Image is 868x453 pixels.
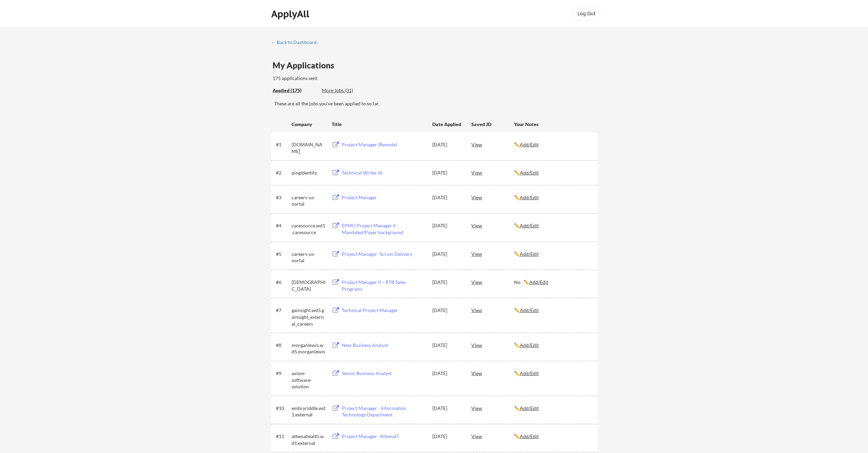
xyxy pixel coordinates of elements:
u: Add/Edit [520,307,539,313]
div: #8 [276,342,289,349]
div: Project Manager- AthenaIT [342,433,426,440]
div: [DATE] [432,279,462,286]
div: [DATE] [432,433,462,440]
div: #6 [276,279,289,286]
u: Add/Edit [520,223,539,228]
div: My Applications [273,61,340,69]
div: [DATE] [432,342,462,349]
u: Add/Edit [529,279,548,285]
a: ← Back to Dashboard [271,40,322,46]
div: ✏️ [514,433,591,440]
div: Senior Business Analyst [342,370,426,377]
u: Add/Edit [520,433,539,439]
div: careers-us-nortal [292,251,325,264]
div: View [471,191,514,203]
div: ApplyAll [271,8,311,20]
div: [DATE] [432,405,462,412]
div: Project Manager- Scrum Delivery [342,251,426,258]
u: Add/Edit [520,342,539,348]
div: View [471,138,514,150]
div: axiom-software-solution [292,370,325,390]
div: #4 [276,222,289,229]
div: View [471,166,514,179]
div: New Business Analyst [342,342,426,349]
div: pingidentity [292,169,325,176]
div: #1 [276,141,289,148]
div: ✏️ [514,169,591,176]
div: Project Manager (Remote) [342,141,426,148]
div: View [471,402,514,414]
div: ✏️ [514,370,591,377]
div: ← Back to Dashboard [271,40,322,45]
div: ✏️ [514,342,591,349]
div: 175 applications sent [273,75,404,82]
div: No ✏️ [514,279,591,286]
div: [DATE] [432,251,462,258]
div: careers-us-nortal [292,194,325,207]
u: Add/Edit [520,251,539,257]
div: ✏️ [514,251,591,258]
div: ✏️ [514,307,591,314]
div: #11 [276,433,289,440]
div: EPMO Project Manager II - Mandated/Payer background [342,222,426,235]
div: #3 [276,194,289,201]
div: athenahealth.wd1.external [292,433,325,446]
div: Technical Project Manager [342,307,426,314]
div: #10 [276,405,289,412]
div: Technical Writer III [342,169,426,176]
div: #5 [276,251,289,258]
div: embryriddle.wd1.external [292,405,325,418]
u: Add/Edit [520,370,539,376]
div: [DATE] [432,169,462,176]
div: Title [332,121,426,128]
div: [DATE] [432,307,462,314]
div: ✏️ [514,222,591,229]
div: morganlewis.wd5.morganlewis [292,342,325,355]
div: caresource.wd1.caresource [292,222,325,235]
div: View [471,367,514,379]
div: gainsight.wd5.gainsight_external_careers [292,307,325,327]
div: View [471,248,514,260]
div: These are all the jobs you've been applied to so far. [273,87,317,94]
div: Saved JD [471,118,514,130]
div: These are job applications we think you'd be a good fit for, but couldn't apply you to automatica... [322,87,372,94]
div: Project Manager - Information Technology Department [342,405,426,418]
div: View [471,339,514,351]
div: Project Manager II – RTB Sales Programs [342,279,426,292]
div: ✏️ [514,405,591,412]
div: Date Applied [432,121,462,128]
div: ✏️ [514,141,591,148]
div: View [471,304,514,316]
div: [DOMAIN_NAME] [292,141,325,155]
u: Add/Edit [520,194,539,200]
div: These are all the jobs you've been applied to so far. [274,100,597,107]
div: Company [292,121,325,128]
button: Log Out [573,7,600,20]
div: [DATE] [432,194,462,201]
u: Add/Edit [520,142,539,147]
div: View [471,219,514,231]
div: [DEMOGRAPHIC_DATA] [292,279,325,292]
div: #7 [276,307,289,314]
div: View [471,276,514,288]
div: Your Notes [514,121,591,128]
u: Add/Edit [520,405,539,411]
div: #9 [276,370,289,377]
u: Add/Edit [520,170,539,176]
div: [DATE] [432,141,462,148]
div: Project Manager [342,194,426,201]
div: [DATE] [432,222,462,229]
div: More Jobs (31) [322,87,372,94]
div: View [471,430,514,442]
div: Applied (175) [273,87,317,94]
div: [DATE] [432,370,462,377]
div: ✏️ [514,194,591,201]
div: #2 [276,169,289,176]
